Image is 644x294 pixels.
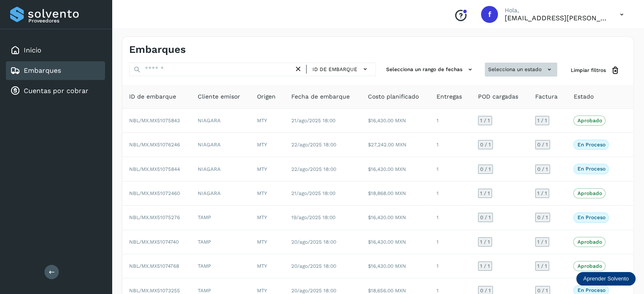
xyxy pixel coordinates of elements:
[191,109,250,133] td: NIAGARA
[437,92,462,101] span: Entregas
[250,157,285,181] td: MTY
[129,44,186,56] h4: Embarques
[577,118,602,124] p: Aprobado
[577,166,605,172] p: En proceso
[257,92,276,101] span: Origen
[573,92,593,101] span: Estado
[537,264,547,269] span: 1 / 1
[430,109,471,133] td: 1
[577,214,605,220] p: En proceso
[577,190,602,196] p: Aprobado
[191,181,250,206] td: NIAGARA
[361,133,430,157] td: $27,242.00 MXN
[250,230,285,254] td: MTY
[6,41,105,60] div: Inicio
[291,166,336,172] span: 22/ago/2025 18:00
[129,239,179,245] span: NBL/MX.MX51074740
[24,87,88,95] a: Cuentas por cobrar
[577,263,602,269] p: Aprobado
[537,118,547,123] span: 1 / 1
[537,239,547,245] span: 1 / 1
[361,157,430,181] td: $16,430.00 MXN
[250,109,285,133] td: MTY
[191,157,250,181] td: NIAGARA
[129,190,180,196] span: NBL/MX.MX51072460
[129,214,180,220] span: NBL/MX.MX51075276
[383,63,478,77] button: Selecciona un rango de fechas
[28,18,102,24] p: Proveedores
[291,142,336,148] span: 22/ago/2025 18:00
[191,206,250,230] td: TAMP
[577,239,602,245] p: Aprobado
[505,7,606,14] p: Hola,
[250,254,285,278] td: MTY
[129,118,180,124] span: NBL/MX.MX51075843
[6,61,105,80] div: Embarques
[480,215,491,220] span: 0 / 1
[480,167,491,172] span: 0 / 1
[564,63,627,78] button: Limpiar filtros
[583,275,629,282] p: Aprender Solvento
[571,66,606,74] span: Limpiar filtros
[480,191,490,196] span: 1 / 1
[430,133,471,157] td: 1
[537,288,548,293] span: 0 / 1
[191,230,250,254] td: TAMP
[430,181,471,206] td: 1
[577,287,605,293] p: En proceso
[291,288,336,294] span: 20/ago/2025 18:00
[537,191,547,196] span: 1 / 1
[129,288,180,294] span: NBL/MX.MX51073255
[24,46,41,54] a: Inicio
[430,206,471,230] td: 1
[291,92,350,101] span: Fecha de embarque
[291,263,336,269] span: 20/ago/2025 18:00
[250,133,285,157] td: MTY
[24,66,61,74] a: Embarques
[250,181,285,206] td: MTY
[480,118,490,123] span: 1 / 1
[485,63,557,77] button: Selecciona un estado
[535,92,558,101] span: Factura
[361,206,430,230] td: $16,430.00 MXN
[291,118,335,124] span: 21/ago/2025 18:00
[430,230,471,254] td: 1
[129,166,180,172] span: NBL/MX.MX51075844
[361,230,430,254] td: $16,430.00 MXN
[361,109,430,133] td: $16,430.00 MXN
[430,157,471,181] td: 1
[537,215,548,220] span: 0 / 1
[537,167,548,172] span: 0 / 1
[129,142,180,148] span: NBL/MX.MX51076246
[191,254,250,278] td: TAMP
[480,142,491,147] span: 0 / 1
[312,66,357,73] span: ID de embarque
[291,239,336,245] span: 20/ago/2025 18:00
[291,214,335,220] span: 19/ago/2025 18:00
[576,272,636,286] div: Aprender Solvento
[129,92,176,101] span: ID de embarque
[310,63,372,75] button: ID de embarque
[198,92,240,101] span: Cliente emisor
[577,142,605,148] p: En proceso
[505,14,606,22] p: flor.compean@gruporeyes.com.mx
[537,142,548,147] span: 0 / 1
[361,254,430,278] td: $16,430.00 MXN
[129,263,179,269] span: NBL/MX.MX51074768
[291,190,335,196] span: 21/ago/2025 18:00
[6,82,105,100] div: Cuentas por cobrar
[478,92,518,101] span: POD cargadas
[368,92,419,101] span: Costo planificado
[480,264,490,269] span: 1 / 1
[250,206,285,230] td: MTY
[430,254,471,278] td: 1
[480,288,491,293] span: 0 / 1
[191,133,250,157] td: NIAGARA
[361,181,430,206] td: $18,868.00 MXN
[480,239,490,245] span: 1 / 1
